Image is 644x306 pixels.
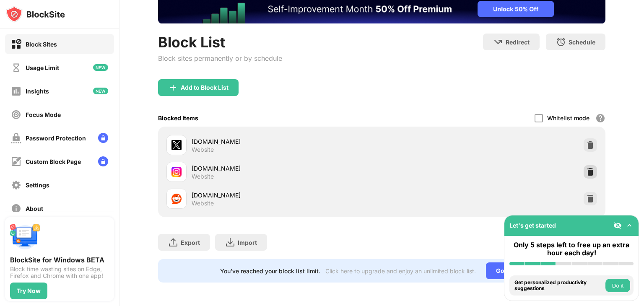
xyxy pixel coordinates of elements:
div: Focus Mode [26,111,61,118]
div: Password Protection [26,135,86,142]
div: Schedule [569,39,595,46]
div: Custom Block Page [26,158,81,165]
div: Block sites permanently or by schedule [158,54,282,62]
div: Usage Limit [26,64,59,71]
div: Only 5 steps left to free up an extra hour each day! [509,241,634,257]
img: new-icon.svg [93,64,108,71]
img: eye-not-visible.svg [613,221,622,230]
img: new-icon.svg [93,88,108,94]
button: Do it [605,279,630,292]
div: Settings [26,182,49,189]
img: password-protection-off.svg [11,133,21,143]
img: settings-off.svg [11,180,21,190]
div: BlockSite for Windows BETA [10,256,109,264]
div: [DOMAIN_NAME] [192,191,382,200]
div: Block Sites [26,41,57,48]
div: Whitelist mode [547,114,589,122]
img: focus-off.svg [11,109,21,120]
div: Blocked Items [158,114,198,122]
img: favicons [171,167,182,177]
img: favicons [171,194,182,204]
div: You’ve reached your block list limit. [220,267,320,275]
img: time-usage-off.svg [11,62,21,73]
img: about-off.svg [11,203,21,214]
div: Add to Block List [181,84,229,91]
div: [DOMAIN_NAME] [192,164,382,173]
div: [DOMAIN_NAME] [192,137,382,146]
div: Let's get started [509,222,556,229]
div: Click here to upgrade and enjoy an unlimited block list. [325,267,476,275]
div: Block List [158,34,282,51]
div: Website [192,146,214,153]
div: Insights [26,88,49,95]
img: insights-off.svg [11,86,21,96]
img: block-on.svg [11,39,21,49]
img: omni-setup-toggle.svg [625,221,634,230]
div: Try Now [17,288,41,294]
div: Redirect [506,39,530,46]
div: Website [192,200,214,207]
div: Get personalized productivity suggestions [514,280,603,292]
div: Block time wasting sites on Edge, Firefox and Chrome with one app! [10,266,109,279]
img: favicons [171,140,182,150]
div: Website [192,173,214,180]
img: lock-menu.svg [98,133,108,143]
div: Go Unlimited [486,262,543,279]
div: About [26,205,43,212]
img: logo-blocksite.svg [6,6,65,23]
div: Import [238,239,257,246]
img: lock-menu.svg [98,156,108,166]
img: customize-block-page-off.svg [11,156,21,167]
img: push-desktop.svg [10,222,40,252]
div: Export [181,239,200,246]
